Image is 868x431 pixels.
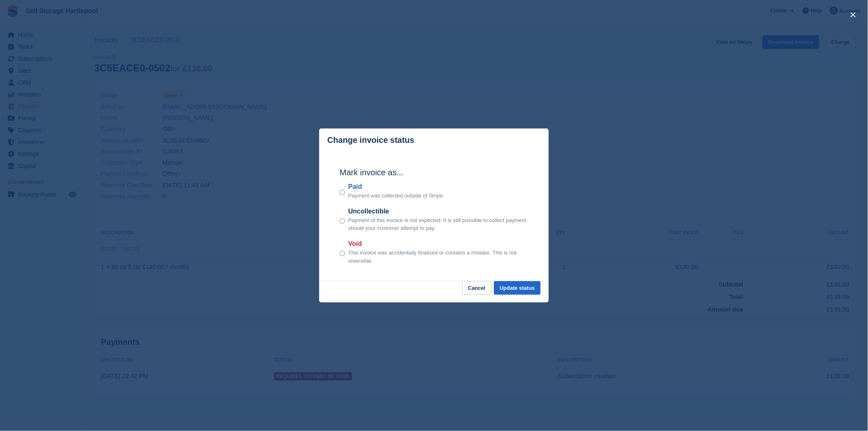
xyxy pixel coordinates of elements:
button: Update status [494,281,541,295]
p: This invoice was accidentally finalised or contains a mistake. This is not reversible. [348,249,528,265]
button: close [847,8,860,21]
p: Payment of this invoice is not expected. It is still possible to collect payment should your cust... [348,216,528,232]
label: Paid [348,182,444,192]
label: Uncollectible [348,206,528,216]
p: Payment was collected outside of Stripe. [348,192,444,200]
p: Change invoice status [327,135,414,145]
h2: Mark invoice as... [340,166,528,179]
button: Cancel [462,281,491,295]
label: Void [348,239,528,249]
